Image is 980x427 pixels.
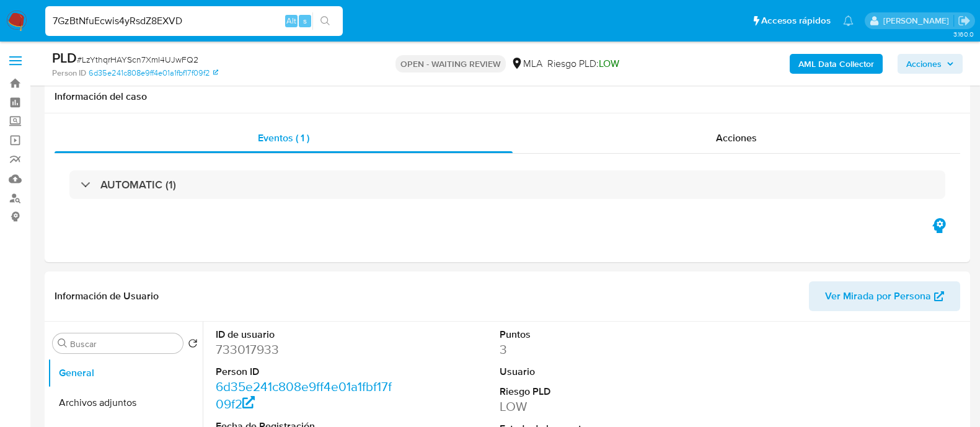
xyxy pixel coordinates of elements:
[188,338,198,352] button: Volver al orden por defecto
[500,385,677,398] dt: Riesgo PLD
[45,13,343,29] input: Buscar usuario o caso...
[958,14,971,27] a: Salir
[303,15,307,27] span: s
[100,178,176,191] h3: AUTOMATIC (1)
[599,56,619,71] span: LOW
[906,54,942,74] span: Acciones
[89,68,218,79] a: 6d35e241c808e9ff4e01a1fbf17f09f2
[52,68,86,79] b: Person ID
[716,131,757,145] span: Acciones
[216,341,393,358] dd: 733017933
[883,15,953,27] p: martin.degiuli@mercadolibre.com
[809,281,960,311] button: Ver Mirada por Persona
[52,48,77,68] b: PLD
[48,358,203,388] button: General
[843,15,854,26] a: Notificaciones
[286,15,296,27] span: Alt
[500,365,677,379] dt: Usuario
[312,12,338,30] button: search-icon
[216,328,393,341] dt: ID de usuario
[58,338,68,348] button: Buscar
[898,54,963,74] button: Acciones
[825,281,931,311] span: Ver Mirada por Persona
[258,131,309,145] span: Eventos ( 1 )
[798,54,874,74] b: AML Data Collector
[547,57,619,71] span: Riesgo PLD:
[395,55,506,73] p: OPEN - WAITING REVIEW
[77,53,198,66] span: # LzYthqrHAYScn7XmI4UJwFQ2
[216,365,393,379] dt: Person ID
[69,170,945,199] div: AUTOMATIC (1)
[500,328,677,341] dt: Puntos
[55,290,159,302] h1: Información de Usuario
[216,377,392,413] a: 6d35e241c808e9ff4e01a1fbf17f09f2
[48,388,203,418] button: Archivos adjuntos
[55,90,960,103] h1: Información del caso
[761,14,831,27] span: Accesos rápidos
[790,54,883,74] button: AML Data Collector
[70,338,178,350] input: Buscar
[500,341,677,358] dd: 3
[511,57,542,71] div: MLA
[500,398,677,415] dd: LOW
